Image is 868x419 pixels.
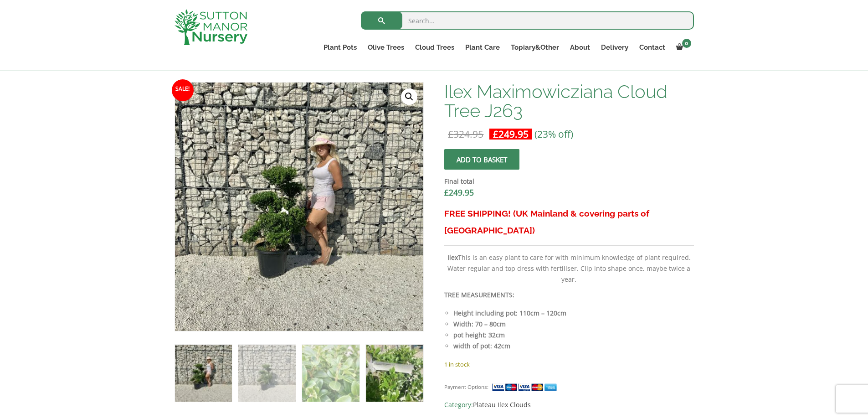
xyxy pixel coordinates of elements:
span: Category: [444,399,693,410]
input: Search... [361,11,694,30]
a: Topiary&Other [505,41,565,54]
strong: TREE MEASUREMENTS: [444,290,514,299]
p: This is an easy plant to care for with minimum knowledge of plant required. Water regular and top... [444,252,693,285]
h3: FREE SHIPPING! (UK Mainland & covering parts of [GEOGRAPHIC_DATA]) [444,205,693,239]
span: (23% off) [534,128,573,140]
img: Ilex Maximowicziana Cloud Tree J263 - Image 2 [238,345,295,402]
span: Sale! [172,79,194,101]
b: Ilex [447,253,458,262]
strong: Height including pot: 110cm – 120cm [453,309,566,317]
a: View full-screen image gallery [401,88,417,105]
strong: Width: 70 – 80cm [453,320,506,328]
span: £ [448,128,453,140]
a: Cloud Trees [410,41,460,54]
bdi: 249.95 [493,128,529,140]
img: Ilex Maximowicziana Cloud Tree J263 [175,345,232,402]
strong: pot height: 32cm [453,331,505,339]
a: Contact [634,41,671,54]
span: £ [493,128,498,140]
a: Plateau Ilex Clouds [473,400,531,409]
bdi: 324.95 [448,128,483,140]
bdi: 249.95 [444,187,474,198]
a: Delivery [596,41,634,54]
p: 1 in stock [444,359,693,370]
img: Ilex Maximowicziana Cloud Tree J263 - Image 3 [302,345,359,402]
img: Ilex Maximowicziana Cloud Tree J263 - Image 4 [366,345,423,402]
span: 0 [682,39,691,48]
a: 0 [671,41,694,54]
a: Plant Pots [318,41,362,54]
small: Payment Options: [444,383,488,390]
img: logo [175,9,247,45]
button: Add to basket [444,149,519,170]
h1: Ilex Maximowicziana Cloud Tree J263 [444,82,693,120]
a: Plant Care [460,41,505,54]
strong: width of pot: 42cm [453,341,510,350]
a: Olive Trees [362,41,410,54]
span: £ [444,187,449,198]
img: payment supported [492,383,560,392]
dt: Final total [444,176,693,187]
a: About [565,41,596,54]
